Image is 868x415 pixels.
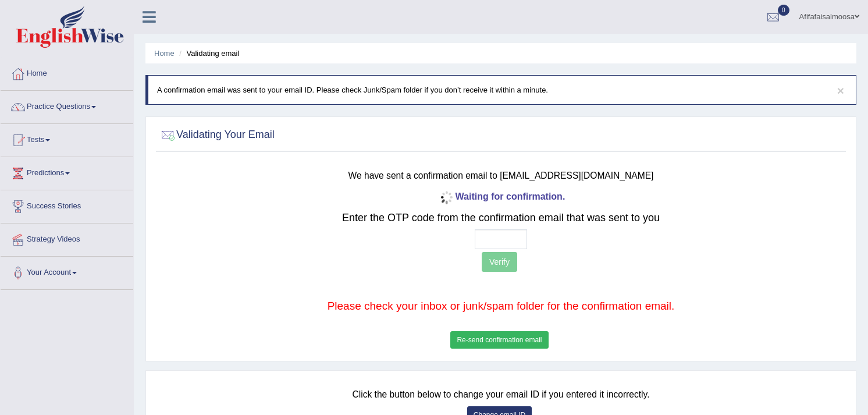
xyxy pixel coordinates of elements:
[348,171,654,180] small: We have sent a confirmation email to [EMAIL_ADDRESS][DOMAIN_NAME]
[450,331,548,349] button: Re-send confirmation email
[176,48,239,59] li: Validating email
[154,49,175,58] a: Home
[159,126,275,144] h2: Validating Your Email
[437,188,456,207] img: icon-progress-circle-small.gif
[217,298,785,314] p: Please check your inbox or junk/spam folder for the confirmation email.
[352,389,649,399] small: Click the button below to change your email ID if you entered it incorrectly.
[1,190,133,219] a: Success Stories
[437,191,565,201] b: Waiting for confirmation.
[1,257,133,286] a: Your Account
[837,84,844,97] button: ×
[1,91,133,120] a: Practice Questions
[778,5,789,16] span: 0
[145,75,856,105] div: A confirmation email was sent to your email ID. Please check Junk/Spam folder if you don’t receiv...
[217,212,785,224] h2: Enter the OTP code from the confirmation email that was sent to you
[1,58,133,87] a: Home
[1,124,133,153] a: Tests
[1,224,133,253] a: Strategy Videos
[1,157,133,186] a: Predictions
